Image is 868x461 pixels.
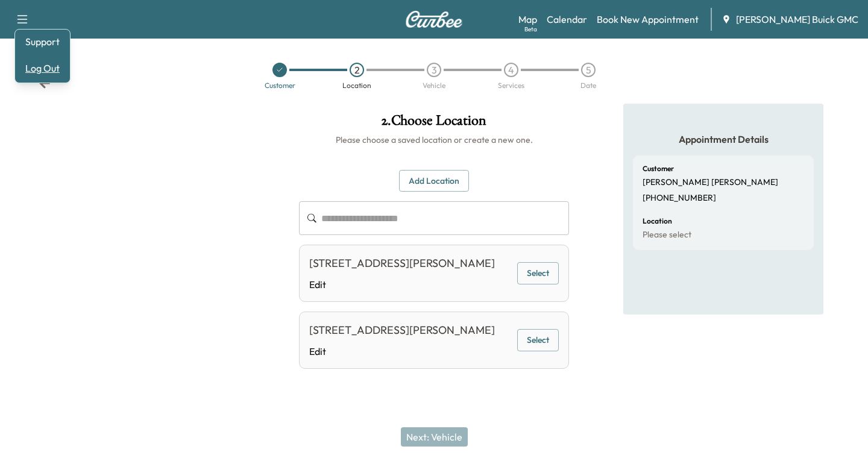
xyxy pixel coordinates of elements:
[423,82,445,89] div: Vehicle
[39,77,51,89] div: Back
[580,82,596,89] div: Date
[309,344,495,359] a: Edit
[643,218,672,225] h6: Location
[518,12,537,27] a: MapBeta
[405,11,463,28] img: Curbee Logo
[517,262,559,284] button: Select
[299,113,569,134] h1: 2 . Choose Location
[427,63,441,77] div: 3
[643,193,716,204] p: [PHONE_NUMBER]
[342,82,371,89] div: Location
[265,82,295,89] div: Customer
[350,63,364,77] div: 2
[581,63,596,77] div: 5
[643,230,691,240] p: Please select
[736,12,858,27] span: [PERSON_NAME] Buick GMC
[504,63,518,77] div: 4
[20,58,65,78] button: Log Out
[399,170,469,192] button: Add Location
[597,12,699,27] a: Book New Appointment
[309,277,495,292] a: Edit
[633,133,814,146] h5: Appointment Details
[20,34,65,49] a: Support
[517,329,559,351] button: Select
[309,255,495,272] div: [STREET_ADDRESS][PERSON_NAME]
[524,25,537,34] div: Beta
[643,177,778,188] p: [PERSON_NAME] [PERSON_NAME]
[643,165,674,172] h6: Customer
[309,322,495,339] div: [STREET_ADDRESS][PERSON_NAME]
[547,12,587,27] a: Calendar
[498,82,524,89] div: Services
[299,134,569,146] h6: Please choose a saved location or create a new one.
